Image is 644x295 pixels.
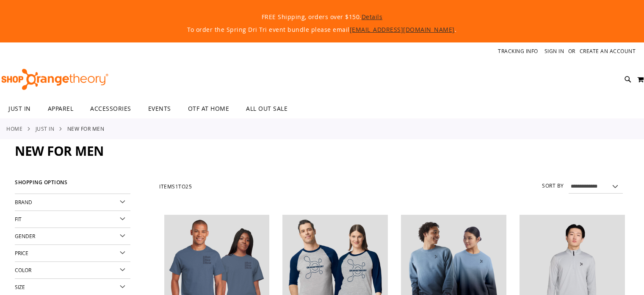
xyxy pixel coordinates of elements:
[15,267,31,273] span: Color
[8,99,31,118] span: JUST IN
[15,176,130,194] strong: Shopping Options
[68,25,576,34] p: To order the Spring Dri Tri event bundle please email .
[185,183,192,190] span: 25
[246,99,287,118] span: ALL OUT SALE
[350,25,455,34] a: [EMAIL_ADDRESS][DOMAIN_NAME]
[175,183,179,190] span: 1
[36,125,55,132] a: JUST IN
[48,99,74,118] span: APPAREL
[15,250,28,256] span: Price
[15,199,32,205] span: Brand
[68,13,576,21] p: FREE Shipping, orders over $150.
[498,48,538,55] a: Tracking Info
[15,142,104,160] span: New for Men
[67,125,105,132] strong: New for Men
[15,216,22,222] span: Fit
[542,182,564,189] label: Sort By
[148,99,171,118] span: EVENTS
[544,48,564,55] a: Sign In
[159,180,192,193] h2: Items to
[580,48,636,55] a: Create an Account
[6,125,22,132] a: Home
[15,284,25,290] span: Size
[15,233,35,239] span: Gender
[90,99,131,118] span: ACCESSORIES
[188,99,229,118] span: OTF AT HOME
[362,13,383,21] a: Details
